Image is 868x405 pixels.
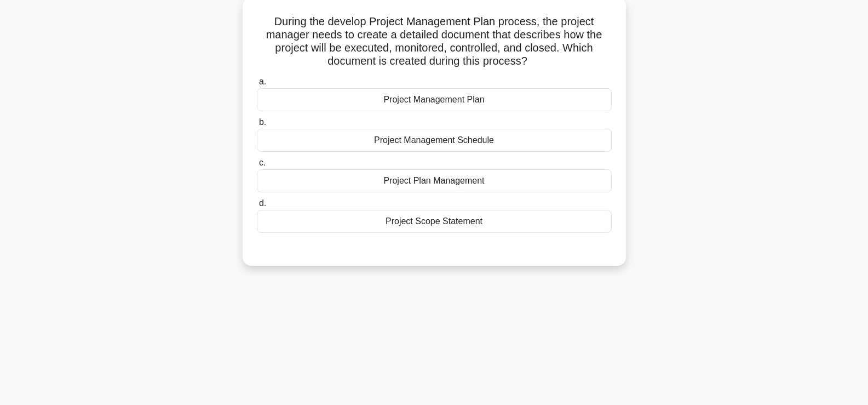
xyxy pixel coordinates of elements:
[257,129,612,152] div: Project Management Schedule
[256,15,613,69] h5: During the develop Project Management Plan process, the project manager needs to create a detaile...
[257,210,612,233] div: Project Scope Statement
[259,158,266,167] span: c.
[259,198,266,208] span: d.
[257,169,612,192] div: Project Plan Management
[259,117,266,127] span: b.
[259,77,266,86] span: a.
[257,88,612,111] div: Project Management Plan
